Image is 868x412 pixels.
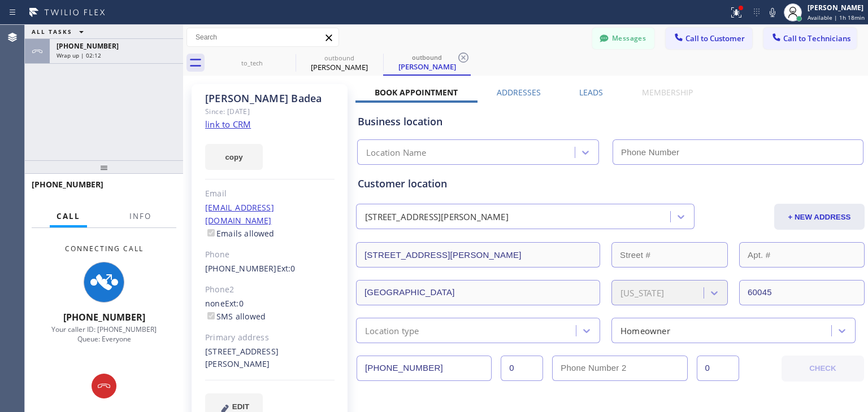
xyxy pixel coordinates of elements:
button: Call to Customer [666,28,752,49]
div: none [205,297,335,323]
input: Phone Number [613,139,863,165]
span: Ext: 0 [225,298,244,309]
div: Location type [365,324,419,337]
div: Business location [358,114,863,129]
a: [PHONE_NUMBER] [205,263,277,274]
label: Leads [579,87,603,98]
span: Wrap up | 02:12 [57,51,101,59]
div: [STREET_ADDRESS][PERSON_NAME] [365,211,509,223]
button: CHECK [782,356,864,382]
button: Call to Technicians [763,28,857,49]
div: outbound [384,53,470,62]
button: copy [205,144,263,170]
input: ZIP [739,280,865,305]
span: Your caller ID: [PHONE_NUMBER] Queue: Everyone [51,325,157,344]
span: [PHONE_NUMBER] [57,41,119,51]
button: Hang up [92,374,116,398]
input: City [356,280,600,305]
span: ALL TASKS [32,28,72,36]
a: link to CRM [205,119,251,130]
div: Location Name [366,146,427,159]
span: Info [129,211,151,221]
button: Messages [592,28,654,49]
div: [PERSON_NAME] [808,3,865,12]
div: Elena Badea [384,50,470,74]
input: Phone Number 2 [552,356,687,381]
span: Call to Technicians [783,33,850,43]
div: Email [205,187,335,200]
label: Book Appointment [375,87,458,98]
div: Customer location [358,176,863,191]
div: Phone [205,248,335,261]
div: Elena Badea [297,50,382,76]
div: Primary address [205,331,335,344]
label: Emails allowed [205,228,275,239]
span: EDIT [232,402,249,411]
a: [EMAIL_ADDRESS][DOMAIN_NAME] [205,202,274,226]
button: Info [123,205,158,227]
button: Mute [765,5,780,20]
button: ALL TASKS [25,25,95,38]
span: [PHONE_NUMBER] [32,179,103,190]
label: Membership [642,87,693,98]
input: Address [356,242,600,268]
input: Search [187,28,338,46]
span: Connecting Call [65,244,144,253]
button: Call [50,205,87,227]
input: Street # [611,242,728,268]
label: SMS allowed [205,311,266,322]
input: Emails allowed [207,229,215,236]
div: Since: [DATE] [205,105,335,118]
label: Addresses [497,87,541,98]
span: Ext: 0 [277,263,296,274]
input: Ext. [501,356,543,381]
span: Call [57,211,80,221]
div: [PERSON_NAME] [297,62,382,72]
input: Apt. # [739,242,865,268]
div: [PERSON_NAME] [384,62,470,72]
div: to_tech [209,59,294,67]
div: [PERSON_NAME] Badea [205,92,335,105]
span: Call to Customer [685,33,745,43]
div: Phone2 [205,283,335,296]
input: Phone Number [357,356,492,381]
input: SMS allowed [207,312,215,319]
div: [STREET_ADDRESS][PERSON_NAME] [205,345,335,371]
button: + NEW ADDRESS [774,204,865,230]
div: Homeowner [620,324,670,337]
input: Ext. 2 [697,356,739,381]
span: [PHONE_NUMBER] [63,311,145,323]
span: Available | 1h 18min [808,14,865,21]
div: outbound [297,54,382,62]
